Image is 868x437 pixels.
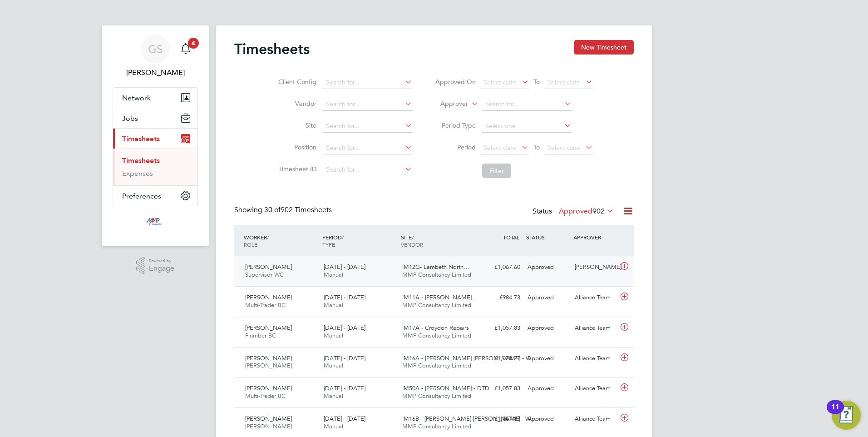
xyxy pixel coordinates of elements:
[547,144,580,152] span: Select date
[245,384,292,392] span: [PERSON_NAME]
[435,143,476,151] label: Period
[402,384,489,392] span: IM50A - [PERSON_NAME] - DTD
[412,233,414,241] span: /
[402,422,471,430] span: MMP Consultancy Limited
[524,321,571,336] div: Approved
[402,301,471,309] span: MMP Consultancy Limited
[276,165,316,173] label: Timesheet ID
[592,207,605,216] span: 902
[402,263,469,271] span: IM12G- Lambeth North…
[113,35,198,78] a: GS[PERSON_NAME]
[276,121,316,129] label: Site
[320,229,399,253] div: PERIOD
[477,412,524,427] div: £1,057.83
[324,332,343,339] span: Manual
[427,99,468,109] label: Approver
[435,121,476,129] label: Period Type
[323,120,412,133] input: Search for...
[524,381,571,396] div: Approved
[102,25,209,246] nav: Main navigation
[574,40,634,55] button: New Timesheet
[245,354,292,362] span: [PERSON_NAME]
[122,94,151,102] span: Network
[547,78,580,86] span: Select date
[113,108,197,128] button: Jobs
[322,241,335,248] span: TYPE
[177,35,195,64] a: 4
[524,260,571,275] div: Approved
[323,142,412,154] input: Search for...
[122,114,138,123] span: Jobs
[245,415,292,422] span: [PERSON_NAME]
[324,271,343,278] span: Manual
[482,98,572,111] input: Search for...
[323,164,412,176] input: Search for...
[122,169,153,178] a: Expenses
[402,354,537,362] span: IM16A - [PERSON_NAME] [PERSON_NAME] - W…
[482,164,511,178] button: Filter
[402,362,471,369] span: MMP Consultancy Limited
[244,241,257,248] span: ROLE
[401,241,423,248] span: VENDOR
[559,207,614,216] label: Approved
[324,324,365,332] span: [DATE] - [DATE]
[264,205,281,214] span: 30 of
[483,144,516,152] span: Select date
[524,412,571,427] div: Approved
[149,265,174,273] span: Engage
[122,134,160,143] span: Timesheets
[323,76,412,89] input: Search for...
[122,156,160,165] a: Timesheets
[524,290,571,305] div: Approved
[832,401,861,430] button: Open Resource Center, 11 new notifications
[234,40,310,58] h2: Timesheets
[571,351,618,366] div: Alliance Team
[149,257,174,265] span: Powered by
[324,301,343,309] span: Manual
[264,205,332,214] span: 902 Timesheets
[483,78,516,86] span: Select date
[324,293,365,301] span: [DATE] - [DATE]
[402,332,471,339] span: MMP Consultancy Limited
[503,233,519,241] span: TOTAL
[242,229,320,253] div: WORKER
[402,293,478,301] span: IM11A - [PERSON_NAME]…
[324,263,365,271] span: [DATE] - [DATE]
[571,229,618,245] div: APPROVER
[113,129,197,149] button: Timesheets
[571,260,618,275] div: [PERSON_NAME]
[402,324,469,332] span: IM17A - Croydon Repairs
[324,392,343,400] span: Manual
[267,233,269,241] span: /
[245,324,292,332] span: [PERSON_NAME]
[245,263,292,271] span: [PERSON_NAME]
[234,205,334,215] div: Showing
[276,78,316,86] label: Client Config
[245,271,284,278] span: Supervisor WC
[324,354,365,362] span: [DATE] - [DATE]
[245,301,286,309] span: Multi-Trader BC
[402,415,537,422] span: IM16B - [PERSON_NAME] [PERSON_NAME] - W…
[399,229,477,253] div: SITE
[477,351,524,366] div: £1,070.27
[324,415,365,422] span: [DATE] - [DATE]
[402,392,471,400] span: MMP Consultancy Limited
[113,149,197,185] div: Timesheets
[831,407,839,419] div: 11
[402,271,471,278] span: MMP Consultancy Limited
[571,290,618,305] div: Alliance Team
[136,257,175,274] a: Powered byEngage
[342,233,344,241] span: /
[477,260,524,275] div: £1,067.60
[276,99,316,108] label: Vendor
[531,76,542,88] span: To
[324,384,365,392] span: [DATE] - [DATE]
[188,38,199,49] span: 4
[245,422,292,430] span: [PERSON_NAME]
[435,78,476,86] label: Approved On
[143,215,168,230] img: mmpconsultancy-logo-retina.png
[113,186,197,206] button: Preferences
[113,67,198,78] span: George Stacey
[245,332,276,339] span: Plumber BC
[571,412,618,427] div: Alliance Team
